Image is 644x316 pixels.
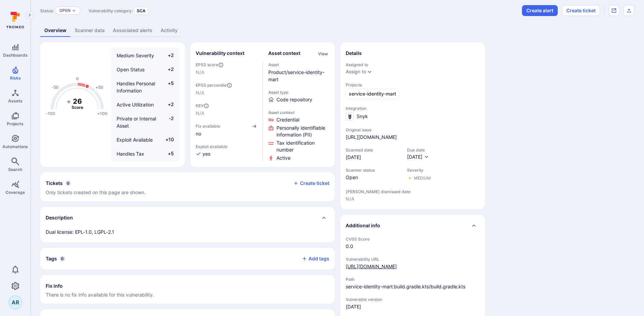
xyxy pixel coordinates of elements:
span: KEV [196,103,257,109]
span: 0 [60,256,65,261]
span: Click to view evidence [276,140,330,153]
text: +50 [95,85,103,90]
text: 0 [76,76,79,82]
span: Vulnerability URL [346,257,479,262]
a: Activity [156,24,182,37]
a: Product/service-identity-mart [268,69,325,82]
span: Click to view evidence [276,116,299,123]
span: [DATE] [407,154,422,160]
div: Collapse [340,215,485,236]
section: tickets card [40,172,335,201]
span: 0.0 [346,243,479,250]
button: Expand dropdown [367,69,372,74]
span: Projects [346,82,479,87]
span: Exploit Available [117,137,153,143]
span: There is no fix info available for this vulnerability. [46,291,329,298]
div: Open original issue [609,5,619,16]
span: -2 [161,115,174,129]
span: Dashboards [3,53,28,58]
span: Original issue [346,127,479,132]
span: Active Utilization [117,102,154,107]
div: Vulnerability tabs [40,24,634,37]
span: +5 [161,80,174,94]
button: Assign to [346,69,366,74]
i: Expand navigation menu [27,12,32,18]
span: Severity [407,168,431,173]
span: Open [346,174,400,181]
span: Scanned date [346,147,400,153]
div: Collapse tags [40,248,335,270]
p: Dual license: EPL-1.0, LGPL-2.1 [46,229,329,235]
span: Snyk [357,113,368,120]
button: Create ticket [293,180,329,186]
span: Open Status [117,67,145,72]
span: Asset [268,62,330,67]
span: Asset type [268,90,330,95]
div: Medium [414,175,431,181]
a: Associated alerts [109,24,156,37]
span: Status: [40,8,54,13]
span: CVSS Score [346,236,479,242]
span: +2 [161,52,174,59]
h2: Tickets [46,180,63,187]
text: -50 [51,85,59,90]
span: Only tickets created on this page are shown. [46,189,146,195]
a: [URL][DOMAIN_NAME] [346,263,397,270]
a: [URL][DOMAIN_NAME] [346,134,397,141]
span: Projects [7,121,24,126]
h2: Additional info [346,222,380,229]
span: N/A [196,69,257,76]
tspan: 26 [73,97,82,105]
button: Create ticket [562,5,600,16]
span: +2 [161,66,174,73]
span: yes [203,150,210,157]
span: Path [346,277,479,282]
button: AR [9,296,22,309]
span: N/A [346,196,479,202]
div: Aaron Roy [9,296,22,309]
section: details card [340,42,485,209]
span: Integration [346,106,479,111]
span: Scanner status [346,168,400,173]
button: Add tags [296,253,329,264]
span: service-identity-mart:build.gradle.kts/build.gradle.kts [346,283,479,290]
button: Open [59,8,71,13]
span: [DATE] [346,303,479,310]
section: fix info card [40,275,335,304]
span: 0 [65,181,71,186]
button: Expand navigation menu [26,11,34,19]
span: service-identity-mart [349,90,396,97]
span: Click to view evidence [276,125,330,138]
span: Asset context [268,110,330,115]
span: Assets [8,98,23,103]
button: View [317,51,329,56]
span: N/A [196,89,257,96]
span: Coverage [5,190,25,195]
span: +2 [161,101,174,108]
h2: Fix info [46,283,63,289]
h2: Details [346,50,362,57]
span: Risks [10,75,21,81]
span: +5 [161,150,174,164]
a: Scanner data [71,24,109,37]
span: Private or Internal Asset [117,116,156,129]
button: Expand dropdown [72,9,76,13]
span: Handles Personal Information [117,81,155,94]
h2: Description [46,214,73,221]
span: Automations [2,144,28,149]
g: The vulnerability score is based on the parameters defined in the settings [64,97,91,110]
span: EPSS score [196,62,257,68]
text: -100 [46,111,55,116]
span: no [196,130,257,137]
span: Vulnerable version [346,297,479,302]
button: Create alert [522,5,558,16]
span: Due date [407,147,429,153]
div: Due date field [407,147,429,161]
span: Handles Tax Identifiers [117,151,144,164]
div: Export as CSV [624,5,634,16]
h2: Vulnerability context [196,50,244,57]
span: Vulnerability category: [89,8,133,13]
span: N/A [196,110,257,117]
